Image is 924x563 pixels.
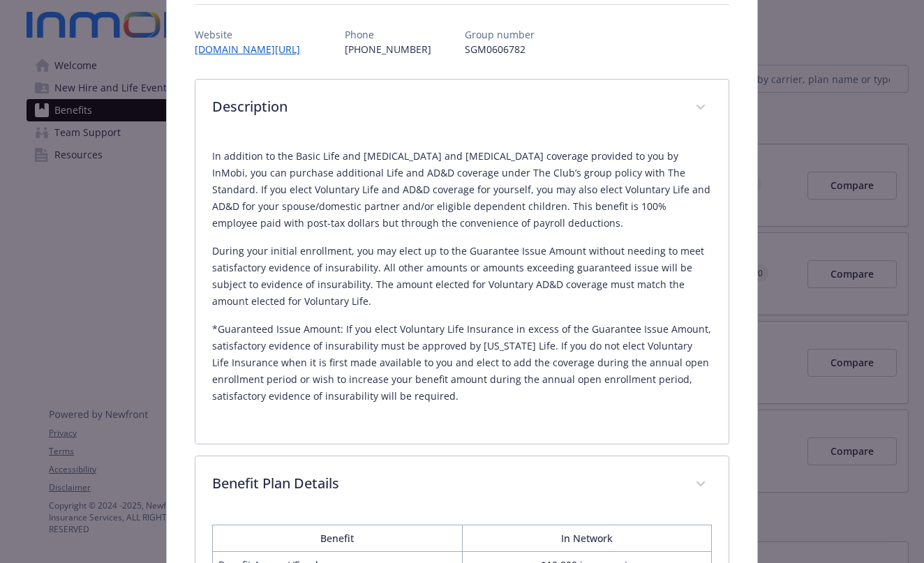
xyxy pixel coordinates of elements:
[212,148,711,232] p: In addition to the Basic Life and [MEDICAL_DATA] and [MEDICAL_DATA] coverage provided to you by I...
[345,27,431,42] p: Phone
[465,27,535,42] p: Group number
[345,42,431,57] p: [PHONE_NUMBER]
[195,43,311,56] a: [DOMAIN_NAME][URL]
[195,27,311,42] p: Website
[212,243,711,310] p: During your initial enrollment, you may elect up to the Guarantee Issue Amount without needing to...
[465,42,535,57] p: SGM0606782
[195,456,728,513] div: Benefit Plan Details
[195,80,728,137] div: Description
[462,525,711,552] th: In Network
[212,321,711,405] p: *Guaranteed Issue Amount: If you elect Voluntary Life Insurance in excess of the Guarantee Issue ...
[212,96,678,117] p: Description
[195,137,728,444] div: Description
[213,525,462,552] th: Benefit
[212,473,678,494] p: Benefit Plan Details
